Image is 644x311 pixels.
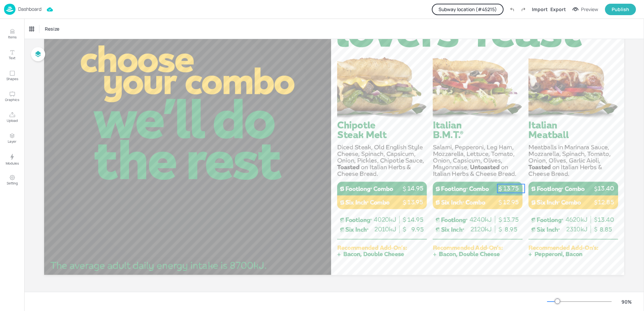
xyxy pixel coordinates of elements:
[503,216,518,223] span: 13.75
[592,198,619,207] p: 12.85
[605,4,636,15] button: Publish
[518,4,529,15] label: Redo (Ctrl + Y)
[598,216,614,223] span: 13.40
[618,298,635,305] div: 90 %
[581,6,598,13] div: Preview
[18,7,41,11] p: Dashboard
[600,226,612,233] span: 8.85
[550,6,566,13] div: Export
[411,226,424,233] span: 9.95
[402,198,429,207] p: 13.95
[402,184,429,193] p: 14.95
[592,184,619,193] p: 13.40
[407,216,423,223] span: 14.95
[612,6,629,13] div: Publish
[532,6,548,13] div: Import
[432,4,504,15] button: Subway location (#45215)
[506,4,518,15] label: Undo (Ctrl + Z)
[505,226,517,233] span: 8.95
[497,198,525,207] p: 12.95
[43,25,61,32] span: Resize
[4,4,15,15] img: logo-86c26b7e.jpg
[569,4,602,14] button: Preview
[497,184,525,193] p: 13.75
